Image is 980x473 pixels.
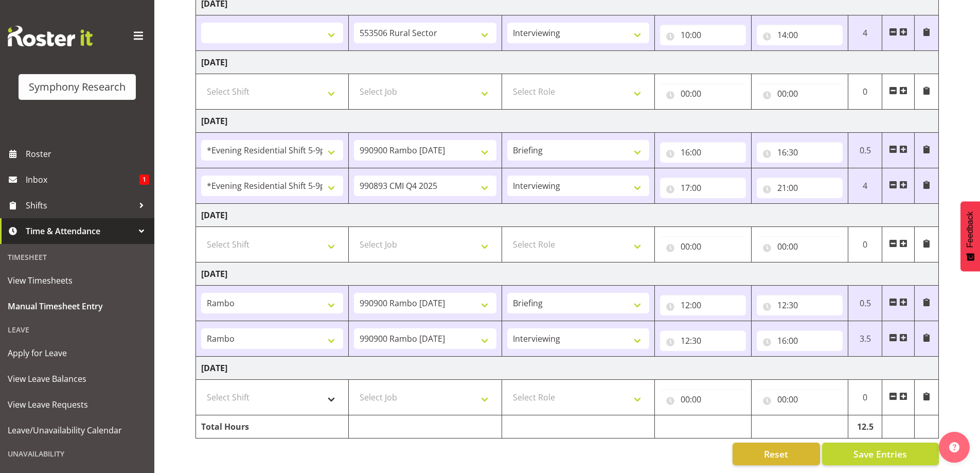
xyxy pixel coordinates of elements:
div: Unavailability [3,443,152,464]
span: Feedback [966,212,975,248]
td: 0.5 [848,286,882,321]
span: Manual Timesheet Entry [8,299,147,314]
input: Click to select... [757,142,843,163]
span: Shifts [26,198,134,213]
input: Click to select... [660,330,746,351]
span: Inbox [26,172,139,187]
td: 0 [848,74,882,110]
span: Apply for Leave [8,345,147,361]
input: Click to select... [757,236,843,257]
input: Click to select... [660,236,746,257]
input: Click to select... [757,83,843,104]
td: 4 [848,15,882,51]
a: View Leave Requests [3,392,152,417]
td: 0 [848,227,882,262]
td: 3.5 [848,321,882,357]
td: 0.5 [848,133,882,168]
input: Click to select... [660,389,746,410]
span: View Leave Balances [8,371,147,387]
span: Save Entries [853,447,907,461]
button: Feedback - Show survey [960,201,980,271]
td: 4 [848,168,882,204]
td: 0 [848,380,882,415]
span: View Timesheets [8,273,147,288]
div: Timesheet [3,247,152,268]
input: Click to select... [757,295,843,316]
img: Rosterit website logo [8,26,93,46]
input: Click to select... [757,178,843,198]
input: Click to select... [660,83,746,104]
td: [DATE] [196,262,939,286]
input: Click to select... [660,295,746,316]
a: Manual Timesheet Entry [3,293,152,319]
a: View Timesheets [3,268,152,293]
td: [DATE] [196,357,939,380]
a: Leave/Unavailability Calendar [3,417,152,443]
td: [DATE] [196,110,939,133]
input: Click to select... [660,178,746,198]
a: View Leave Balances [3,366,152,392]
span: 1 [139,174,149,185]
img: help-xxl-2.png [949,442,959,452]
button: Reset [733,443,820,465]
span: View Leave Requests [8,397,147,412]
td: 12.5 [848,415,882,439]
td: [DATE] [196,204,939,227]
input: Click to select... [757,389,843,410]
button: Save Entries [822,443,939,465]
input: Click to select... [660,142,746,163]
td: [DATE] [196,51,939,74]
a: Apply for Leave [3,340,152,366]
div: Leave [3,319,152,340]
span: Reset [764,447,788,461]
div: Symphony Research [29,79,126,95]
input: Click to select... [660,25,746,45]
td: Total Hours [196,415,349,439]
span: Roster [26,146,149,162]
input: Click to select... [757,25,843,45]
input: Click to select... [757,330,843,351]
span: Leave/Unavailability Calendar [8,423,147,438]
span: Time & Attendance [26,223,134,239]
